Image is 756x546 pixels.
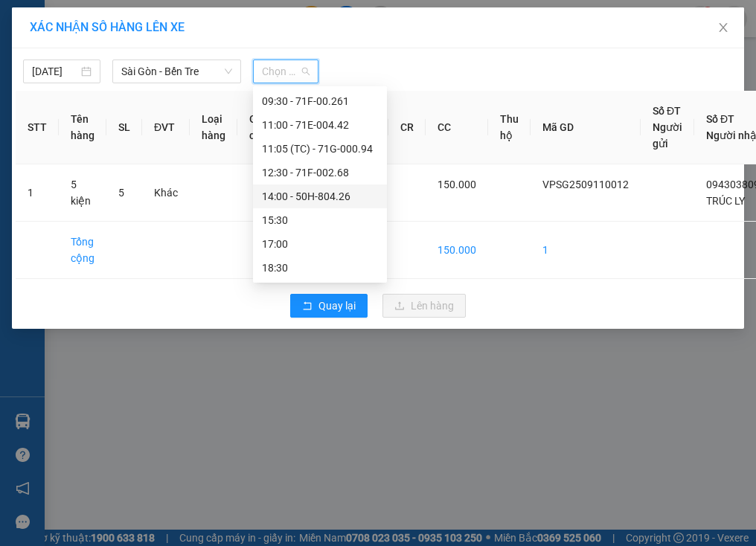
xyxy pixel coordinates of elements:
[388,91,426,164] th: CR
[262,188,378,205] div: 14:00 - 50H-804.26
[16,91,59,164] th: STT
[438,179,476,190] span: 150.000
[262,93,378,109] div: 09:30 - 71F-00.261
[706,113,734,125] span: Số ĐT
[318,298,356,314] span: Quay lại
[142,164,190,222] td: Khác
[702,7,744,49] button: Close
[59,222,106,279] td: Tổng cộng
[224,67,233,76] span: down
[426,222,488,279] td: 150.000
[142,91,190,164] th: ĐVT
[190,91,237,164] th: Loại hàng
[717,22,729,33] span: close
[262,212,378,228] div: 15:30
[30,20,185,34] span: XÁC NHẬN SỐ HÀNG LÊN XE
[121,60,232,83] span: Sài Gòn - Bến Tre
[59,164,106,222] td: 5 kiện
[382,294,466,318] button: uploadLên hàng
[59,91,106,164] th: Tên hàng
[237,91,278,164] th: Ghi chú
[488,91,531,164] th: Thu hộ
[542,179,629,190] span: VPSG2509110012
[118,187,124,199] span: 5
[262,117,378,133] div: 11:00 - 71E-004.42
[16,164,59,222] td: 1
[706,195,745,207] span: TRÚC LY
[653,121,682,150] span: Người gửi
[426,91,488,164] th: CC
[531,91,641,164] th: Mã GD
[262,60,309,83] span: Chọn chuyến
[262,236,378,252] div: 17:00
[531,222,641,279] td: 1
[653,105,681,117] span: Số ĐT
[262,164,378,181] div: 12:30 - 71F-002.68
[262,141,378,157] div: 11:05 (TC) - 71G-000.94
[32,63,78,80] input: 11/09/2025
[106,91,142,164] th: SL
[290,294,368,318] button: rollbackQuay lại
[302,301,313,312] span: rollback
[262,260,378,276] div: 18:30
